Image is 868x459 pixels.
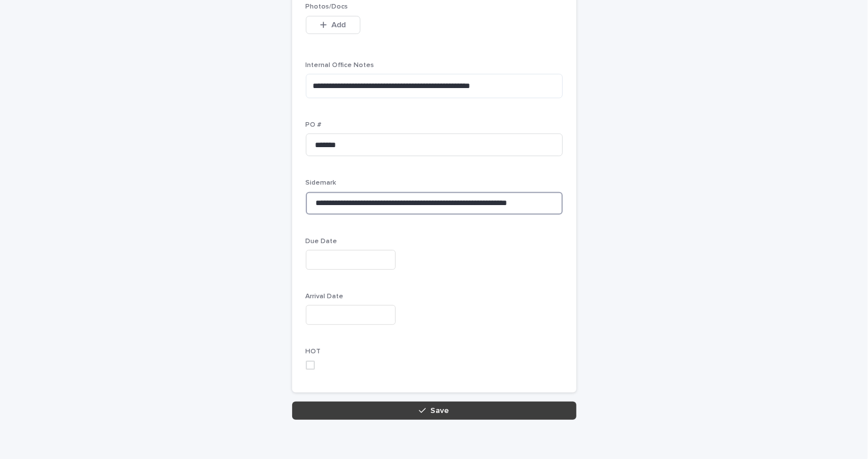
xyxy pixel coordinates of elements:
[331,21,346,29] span: Add
[430,407,449,415] span: Save
[306,348,321,355] span: HOT
[306,3,348,10] span: Photos/Docs
[306,180,337,186] span: Sidemark
[306,238,338,245] span: Due Date
[306,122,322,128] span: PO #
[306,62,375,69] span: Internal Office Notes
[306,16,360,34] button: Add
[306,293,344,300] span: Arrival Date
[292,402,576,420] button: Save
